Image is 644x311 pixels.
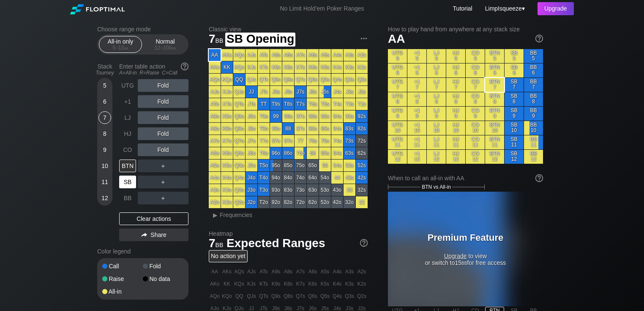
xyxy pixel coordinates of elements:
[466,107,485,121] div: CO 9
[356,123,368,135] div: 82s
[485,63,504,77] div: BTN 6
[258,135,270,147] div: T7o
[98,192,111,204] div: 12
[446,107,465,121] div: HJ 9
[427,150,446,164] div: LJ 12
[221,147,233,159] div: K6o
[319,184,331,196] div: 53o
[407,107,426,121] div: +1 9
[446,92,465,106] div: HJ 8
[119,70,188,76] div: A=All-in R=Raise C=Call
[246,196,257,208] div: J2o
[270,86,282,98] div: J9s
[388,175,543,182] div: When to call an all-in with AA
[388,49,407,63] div: UTG 5
[119,127,136,140] div: HJ
[485,135,504,149] div: BTN 11
[209,172,221,184] div: A4o
[427,135,446,149] div: LJ 11
[485,78,504,92] div: BTN 7
[233,196,245,208] div: Q2o
[209,26,368,33] h2: Classic view
[138,111,188,124] div: Fold
[209,230,368,237] h2: Heatmap
[119,111,136,124] div: LJ
[319,172,331,184] div: 54o
[119,192,136,204] div: BB
[319,160,331,171] div: 55
[138,143,188,156] div: Fold
[307,98,319,110] div: T6s
[209,110,221,122] div: A9o
[535,34,544,43] img: help.32db89a4.svg
[258,110,270,122] div: T9o
[209,135,221,147] div: A7o
[233,49,245,61] div: AQs
[221,110,233,122] div: K9o
[282,135,294,147] div: 87o
[209,147,221,159] div: A6o
[505,135,524,149] div: SB 11
[282,98,294,110] div: T8s
[319,135,331,147] div: 75s
[356,49,368,61] div: A2s
[331,172,343,184] div: 44
[466,121,485,135] div: CO 10
[282,184,294,196] div: 83o
[282,196,294,208] div: 82o
[356,74,368,85] div: Q2s
[209,74,221,85] div: AQo
[143,276,183,282] div: No data
[331,135,343,147] div: 74s
[119,228,188,241] div: Share
[102,263,143,269] div: Call
[344,86,355,98] div: J3s
[524,135,543,149] div: BB 11
[97,26,188,33] h2: Choose range mode
[101,36,140,52] div: All-in only
[233,74,245,85] div: QQ
[344,110,355,122] div: 93s
[524,63,543,77] div: BB 6
[119,143,136,156] div: CO
[524,92,543,106] div: BB 8
[258,147,270,159] div: T6o
[319,196,331,208] div: 52o
[258,74,270,85] div: QTs
[356,110,368,122] div: 92s
[94,70,116,76] div: Tourney
[295,196,306,208] div: 72o
[427,49,446,63] div: LJ 5
[295,86,306,98] div: J7s
[282,74,294,85] div: Q8s
[282,86,294,98] div: J8s
[295,49,306,61] div: A7s
[138,160,188,172] div: ＋
[209,123,221,135] div: A8o
[119,212,188,225] div: Clear actions
[270,147,282,159] div: 96o
[270,160,282,171] div: 95o
[413,232,518,266] div: to view or switch to 15 for free access
[427,92,446,106] div: LJ 8
[505,78,524,92] div: SB 7
[331,49,343,61] div: A4s
[485,107,504,121] div: BTN 9
[319,74,331,85] div: Q5s
[356,86,368,98] div: J2s
[331,196,343,208] div: 42o
[466,92,485,106] div: CO 8
[233,135,245,147] div: Q7o
[295,61,306,73] div: K7s
[446,121,465,135] div: HJ 10
[295,98,306,110] div: T7s
[524,121,543,135] div: BB 10
[282,49,294,61] div: A8s
[209,86,221,98] div: AJo
[141,233,147,237] img: share.864f2f62.svg
[258,123,270,135] div: T8o
[524,78,543,92] div: BB 7
[407,150,426,164] div: +1 12
[221,61,233,73] div: KK
[119,79,136,92] div: UTG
